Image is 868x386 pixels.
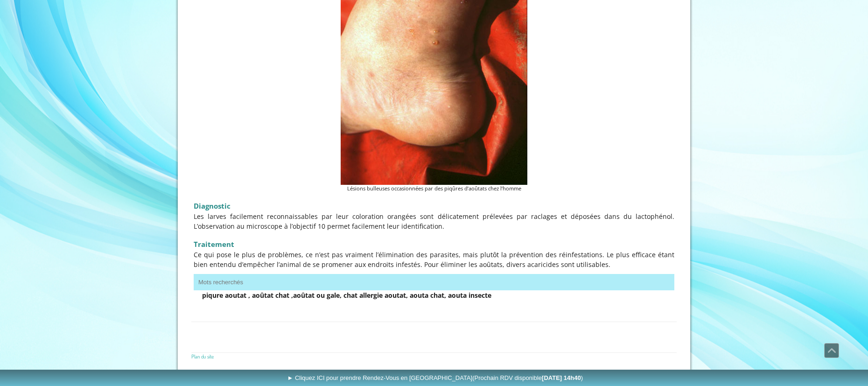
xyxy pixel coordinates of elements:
a: Défiler vers le haut [824,343,839,358]
a: Plan du site [191,353,214,360]
span: Ce qui pose le plus de problèmes, ce n’est pas vraiment l’élimination des parasites, mais plutôt ... [194,250,674,269]
span: (Prochain RDV disponible ) [472,374,583,381]
span: ► Cliquez ICI pour prendre Rendez-Vous en [GEOGRAPHIC_DATA] [287,374,583,381]
span: Diagnostic [194,201,231,211]
b: [DATE] 14h40 [542,374,581,381]
button: Mots recherchés [194,274,674,290]
span: Traitement [194,239,234,249]
span: Défiler vers le haut [825,344,839,358]
strong: piqure aoutat , aoûtat chat ,aoûtat ou gale, chat allergie aoutat, aouta chat, aouta insecte [202,291,491,300]
span: Les larves facilement reconnaissables par leur coloration orangées sont délicatement prélevées pa... [194,212,674,231]
figcaption: Lésions bulleuses occasionnées par des piqûres d’aoûtats chez l’homme [341,185,527,193]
